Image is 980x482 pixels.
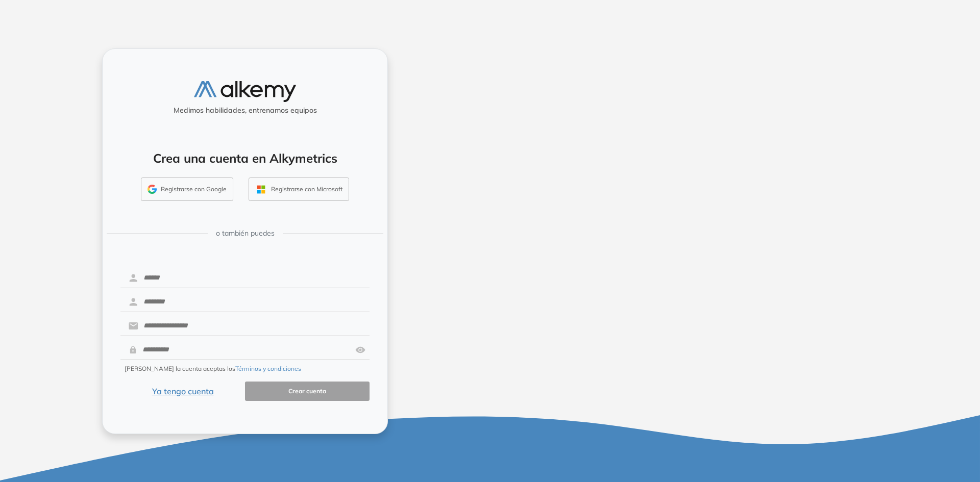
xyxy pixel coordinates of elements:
[141,177,233,201] button: Registrarse con Google
[148,185,157,194] img: GMAIL_ICON
[120,382,245,401] button: Ya tengo cuenta
[355,340,365,360] img: asd
[235,364,301,373] button: Términos y condiciones
[116,151,374,166] h4: Crea una cuenta en Alkymetrics
[245,382,370,401] button: Crear cuenta
[125,364,301,373] span: [PERSON_NAME] la cuenta aceptas los
[107,106,383,115] h5: Medimos habilidades, entrenamos equipos
[216,228,275,239] span: o también puedes
[249,177,349,201] button: Registrarse con Microsoft
[194,81,296,102] img: logo-alkemy
[255,184,267,195] img: OUTLOOK_ICON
